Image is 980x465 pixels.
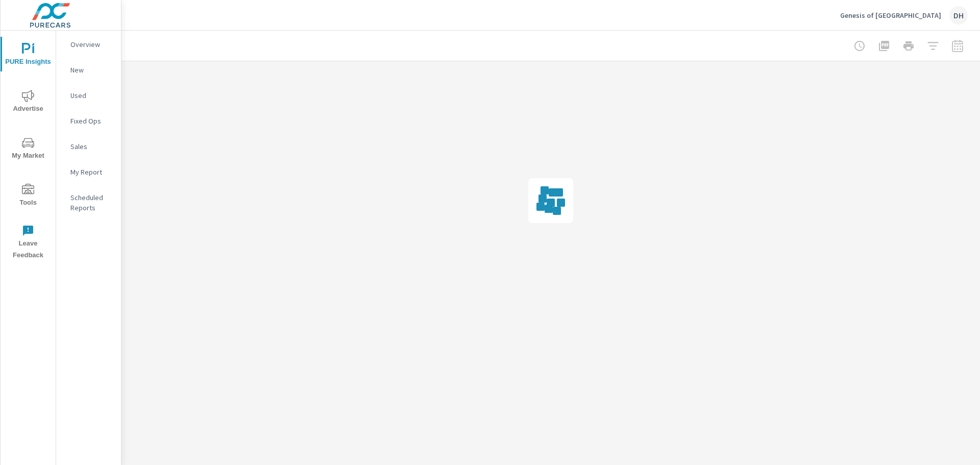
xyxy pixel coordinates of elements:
div: Sales [56,139,121,154]
p: Used [70,90,113,101]
span: Tools [4,184,53,209]
div: nav menu [1,31,56,265]
p: Sales [70,141,113,152]
div: Used [56,88,121,103]
p: New [70,65,113,75]
span: Advertise [4,90,53,115]
span: Leave Feedback [4,225,53,261]
div: Scheduled Reports [56,190,121,215]
span: My Market [4,137,53,162]
p: Overview [70,39,113,50]
div: Overview [56,37,121,52]
div: Fixed Ops [56,113,121,129]
p: My Report [70,167,113,177]
p: Fixed Ops [70,116,113,126]
div: My Report [56,164,121,180]
div: DH [949,6,968,25]
p: Genesis of [GEOGRAPHIC_DATA] [840,11,941,20]
p: Scheduled Reports [70,192,113,213]
div: New [56,62,121,78]
span: PURE Insights [4,43,53,68]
